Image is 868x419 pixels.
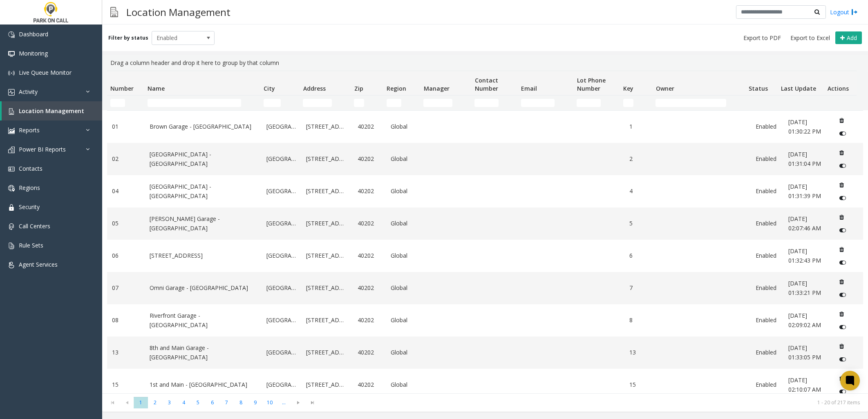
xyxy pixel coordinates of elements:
[148,397,162,408] span: Page 2
[19,165,43,172] span: Contacts
[391,316,418,325] a: Global
[19,88,38,96] span: Activity
[391,380,418,389] a: Global
[471,96,518,110] td: Contact Number Filter
[391,154,418,163] a: Global
[577,99,601,107] input: Lot Phone Number Filter
[112,348,140,357] a: 13
[383,96,421,110] td: Region Filter
[655,99,726,107] input: Owner Filter
[306,187,348,196] a: [STREET_ADDRESS]
[150,214,257,233] a: [PERSON_NAME] Garage - [GEOGRAPHIC_DATA]
[307,399,318,406] span: Go to the last page
[305,397,320,408] span: Go to the last page
[788,118,821,135] span: [DATE] 01:30:22 PM
[778,96,824,110] td: Last Update Filter
[835,224,850,237] button: Disable
[112,219,140,228] a: 05
[835,146,848,159] button: Delete
[19,69,72,76] span: Live Queue Monitor
[8,70,15,76] img: 'icon'
[847,34,857,42] span: Add
[788,150,825,168] a: [DATE] 01:31:04 PM
[354,99,364,107] input: Zip Filter
[306,154,348,163] a: [STREET_ADDRESS]
[835,353,850,366] button: Disable
[102,71,868,393] div: Data table
[629,348,652,357] a: 13
[475,76,498,92] span: Contact Number
[788,312,821,328] span: [DATE] 02:09:02 AM
[387,85,406,92] span: Region
[756,348,779,357] a: Enabled
[423,99,452,107] input: Manager Filter
[387,99,401,107] input: Region Filter
[835,256,850,269] button: Disable
[112,187,140,196] a: 04
[629,187,652,196] a: 4
[787,32,833,44] button: Export to Excel
[358,154,380,163] a: 40202
[835,243,848,256] button: Delete
[788,183,821,199] span: [DATE] 01:31:39 PM
[110,2,118,22] img: pageIcon
[835,385,850,398] button: Disable
[266,380,296,389] a: [GEOGRAPHIC_DATA]
[266,154,296,163] a: [GEOGRAPHIC_DATA]
[306,380,348,389] a: [STREET_ADDRESS]
[266,348,296,357] a: [GEOGRAPHIC_DATA]
[112,316,140,325] a: 08
[788,182,825,201] a: [DATE] 01:31:39 PM
[150,251,257,260] a: [STREET_ADDRESS]
[306,122,348,131] a: [STREET_ADDRESS]
[108,34,148,42] label: Filter by status
[266,316,296,325] a: [GEOGRAPHIC_DATA]
[851,8,858,16] img: logout
[266,187,296,196] a: [GEOGRAPHIC_DATA]
[112,122,140,131] a: 01
[2,101,102,120] a: Location Management
[8,243,15,249] img: 'icon'
[788,118,825,136] a: [DATE] 01:30:22 PM
[19,126,40,134] span: Reports
[623,85,633,92] span: Key
[150,311,257,330] a: Riverfront Garage - [GEOGRAPHIC_DATA]
[303,99,331,107] input: Address Filter
[788,247,825,265] a: [DATE] 01:32:43 PM
[266,283,296,292] a: [GEOGRAPHIC_DATA]
[8,262,15,268] img: 'icon'
[266,122,296,131] a: [GEOGRAPHIC_DATA]
[205,397,219,408] span: Page 6
[358,219,380,228] a: 40202
[358,187,380,196] a: 40202
[150,122,257,131] a: Brown Garage - [GEOGRAPHIC_DATA]
[150,343,257,362] a: 8th and Main Garage - [GEOGRAPHIC_DATA]
[262,397,277,408] span: Page 10
[324,399,860,406] kendo-pager-info: 1 - 20 of 217 items
[474,99,499,107] input: Contact Number Filter
[291,397,305,408] span: Go to the next page
[824,96,857,110] td: Actions Filter
[266,219,296,228] a: [GEOGRAPHIC_DATA]
[756,380,779,389] a: Enabled
[830,8,858,16] a: Logout
[623,99,633,107] input: Key Filter
[629,219,652,228] a: 5
[8,51,15,57] img: 'icon'
[19,107,84,115] span: Location Management
[107,55,863,71] div: Drag a column header and drop it here to group by that column
[788,344,821,361] span: [DATE] 01:33:05 PM
[150,150,257,168] a: [GEOGRAPHIC_DATA] - [GEOGRAPHIC_DATA]
[8,166,15,172] img: 'icon'
[835,372,848,385] button: Delete
[756,122,779,131] a: Enabled
[148,99,241,107] input: Name Filter
[835,211,848,224] button: Delete
[150,283,257,292] a: Omni Garage - [GEOGRAPHIC_DATA]
[358,316,380,325] a: 40202
[8,31,15,38] img: 'icon'
[122,2,235,22] h3: Location Management
[518,96,573,110] td: Email Filter
[277,397,291,408] span: Page 11
[8,147,15,153] img: 'icon'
